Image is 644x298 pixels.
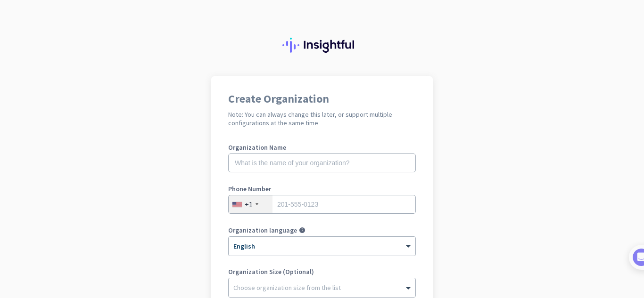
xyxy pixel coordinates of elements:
[228,185,416,192] label: Phone Number
[228,195,416,214] input: 201-555-0123
[228,93,416,105] h1: Create Organization
[228,268,416,275] label: Organization Size (Optional)
[228,227,297,234] label: Organization language
[282,38,362,53] img: Insightful
[245,200,253,209] div: +1
[228,144,416,151] label: Organization Name
[228,153,416,172] input: What is the name of your organization?
[228,110,416,127] h2: Note: You can always change this later, or support multiple configurations at the same time
[299,227,305,234] i: help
